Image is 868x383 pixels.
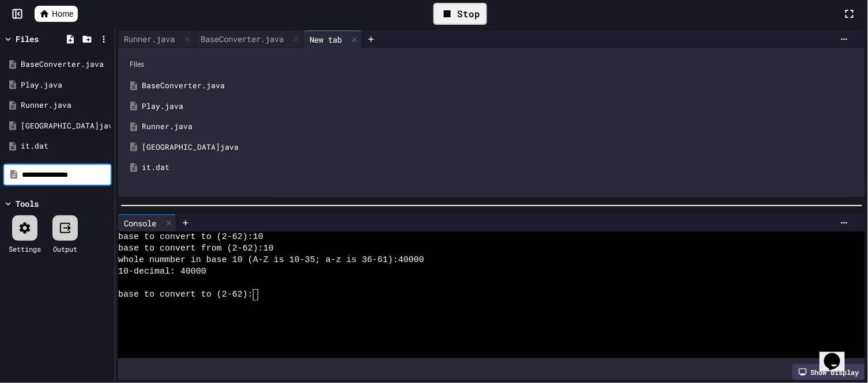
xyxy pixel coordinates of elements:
[792,364,865,380] div: Show display
[21,141,111,152] div: it.dat
[118,266,206,278] span: 10-decimal: 40000
[53,244,77,254] div: Output
[118,232,263,243] span: base to convert to (2-62):10
[21,79,111,91] div: Play.java
[142,80,858,92] div: BaseConverter.java
[21,100,111,111] div: Runner.java
[118,289,253,301] span: base to convert to (2-62):
[118,255,424,266] span: whole nummber in base 10 (A-Z is 10-35; a-z is 36-61):40000
[118,33,180,45] div: Runner.java
[195,31,304,48] div: BaseConverter.java
[304,33,348,45] div: New tab
[124,54,859,75] div: Files
[16,33,39,45] div: Files
[304,31,362,48] div: New tab
[35,6,78,22] a: Home
[16,198,39,210] div: Tools
[142,121,858,132] div: Runner.java
[118,243,274,255] span: base to convert from (2-62):10
[52,8,73,20] span: Home
[142,101,858,112] div: Play.java
[433,3,487,25] div: Stop
[195,33,289,45] div: BaseConverter.java
[21,120,111,132] div: [GEOGRAPHIC_DATA]java
[118,31,195,48] div: Runner.java
[142,162,858,173] div: it.dat
[21,59,111,70] div: BaseConverter.java
[9,244,41,254] div: Settings
[820,337,856,371] iframe: chat widget
[118,214,176,232] div: Console
[142,142,858,153] div: [GEOGRAPHIC_DATA]java
[118,217,162,229] div: Console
